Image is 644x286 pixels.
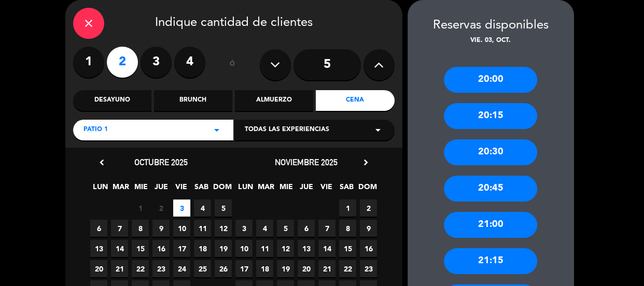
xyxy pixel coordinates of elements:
[358,181,375,198] span: DOM
[90,220,107,237] span: 6
[360,199,377,217] span: 2
[193,181,210,198] span: SAB
[211,124,223,136] i: arrow_drop_down
[444,212,537,238] div: 21:00
[360,157,371,168] i: chevron_right
[318,181,335,198] span: VIE
[173,240,190,257] span: 17
[256,240,273,257] span: 11
[360,220,377,237] span: 9
[256,220,273,237] span: 4
[235,90,313,111] div: Almuerzo
[235,260,253,277] span: 17
[215,240,232,257] span: 19
[256,260,273,277] span: 18
[173,220,190,237] span: 10
[216,47,249,83] div: ó
[90,260,107,277] span: 20
[132,260,149,277] span: 22
[277,220,294,237] span: 5
[111,220,128,237] span: 7
[174,47,205,78] label: 4
[215,199,232,217] span: 5
[245,125,329,135] span: Todas las experiencias
[318,240,335,257] span: 14
[235,220,253,237] span: 3
[90,240,107,257] span: 13
[213,181,230,198] span: DOM
[82,17,95,30] i: close
[318,260,335,277] span: 21
[339,260,356,277] span: 22
[152,260,170,277] span: 23
[132,199,149,217] span: 1
[194,220,211,237] span: 11
[152,240,170,257] span: 16
[277,240,294,257] span: 12
[112,181,129,198] span: MAR
[298,240,315,257] span: 13
[96,157,107,168] i: chevron_left
[92,181,109,198] span: LUN
[360,240,377,257] span: 16
[73,47,104,78] label: 1
[408,36,574,46] div: vie. 03, oct.
[83,125,108,135] span: Patio 1
[372,124,384,136] i: arrow_drop_down
[173,181,190,198] span: VIE
[152,220,170,237] span: 9
[215,260,232,277] span: 26
[73,90,151,111] div: Desayuno
[237,181,254,198] span: LUN
[360,260,377,277] span: 23
[173,260,190,277] span: 24
[134,157,188,167] span: octubre 2025
[194,260,211,277] span: 25
[257,181,274,198] span: MAR
[152,181,170,198] span: JUE
[316,90,394,111] div: Cena
[132,220,149,237] span: 8
[235,240,253,257] span: 10
[444,176,537,202] div: 20:45
[194,199,211,217] span: 4
[111,260,128,277] span: 21
[444,67,537,93] div: 20:00
[107,47,138,78] label: 2
[132,181,149,198] span: MIE
[298,181,315,198] span: JUE
[215,220,232,237] span: 12
[408,16,574,36] div: Reservas disponibles
[444,103,537,129] div: 20:15
[318,220,335,237] span: 7
[173,199,190,217] span: 3
[194,240,211,257] span: 18
[277,181,295,198] span: MIE
[132,240,149,257] span: 15
[275,157,338,167] span: noviembre 2025
[298,260,315,277] span: 20
[73,8,395,39] div: Indique cantidad de clientes
[277,260,294,277] span: 19
[152,199,170,217] span: 2
[444,139,537,165] div: 20:30
[141,47,172,78] label: 3
[154,90,232,111] div: Brunch
[338,181,355,198] span: SAB
[444,248,537,274] div: 21:15
[111,240,128,257] span: 14
[339,220,356,237] span: 8
[339,199,356,217] span: 1
[339,240,356,257] span: 15
[298,220,315,237] span: 6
